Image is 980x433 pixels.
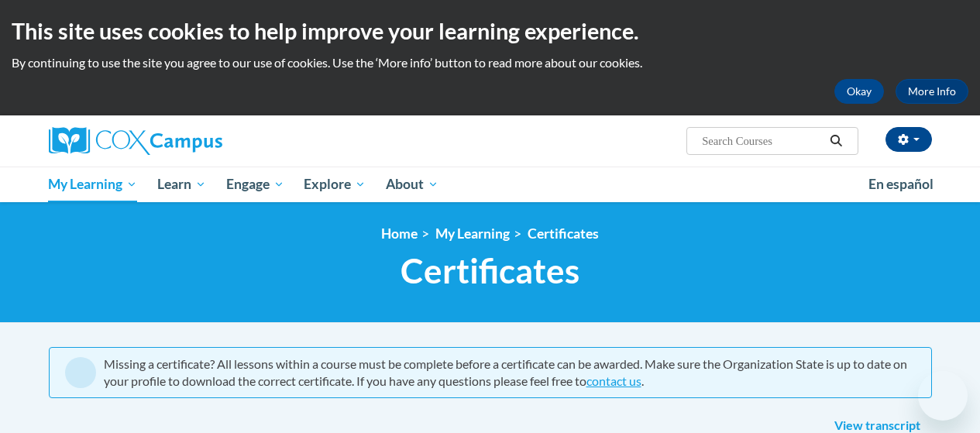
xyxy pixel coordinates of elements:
[147,167,216,202] a: Learn
[304,175,366,194] span: Explore
[12,15,968,46] h2: This site uses cookies to help improve your learning experience.
[528,225,599,242] a: Certificates
[37,167,944,202] div: Main menu
[104,356,916,390] div: Missing a certificate? All lessons within a course must be complete before a certificate can be a...
[381,225,418,242] a: Home
[435,225,510,242] a: My Learning
[868,176,934,192] span: En español
[700,132,824,150] input: Search Courses
[896,79,968,104] a: More Info
[216,167,294,202] a: Engage
[834,79,884,104] button: Okay
[39,167,148,202] a: My Learning
[12,54,968,71] p: By continuing to use the site you agree to our use of cookies. Use the ‘More info’ button to read...
[918,371,968,421] iframe: Button to launch messaging window
[157,175,206,194] span: Learn
[824,132,848,150] button: Search
[294,167,376,202] a: Explore
[586,373,641,388] a: contact us
[401,250,579,291] span: Certificates
[386,175,438,194] span: About
[49,127,222,155] img: Cox Campus
[48,175,137,194] span: My Learning
[376,167,449,202] a: About
[858,168,944,201] a: En español
[49,127,328,155] a: Cox Campus
[226,175,284,194] span: Engage
[885,127,932,152] button: Account Settings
